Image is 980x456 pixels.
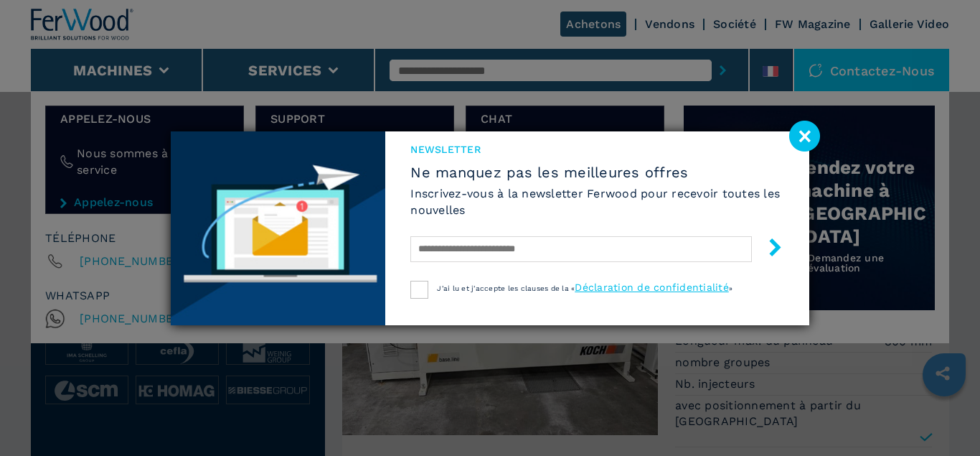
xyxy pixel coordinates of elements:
[575,281,729,293] a: Déclaration de confidentialité
[729,284,732,292] span: »
[410,185,784,218] h6: Inscrivez-vous à la newsletter Ferwood pour recevoir toutes les nouvelles
[171,131,385,325] img: Newsletter image
[437,284,575,292] span: J'ai lu et j'accepte les clauses de la «
[752,233,784,266] button: submit-button
[410,164,784,181] span: Ne manquez pas les meilleures offres
[410,142,784,157] span: Newsletter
